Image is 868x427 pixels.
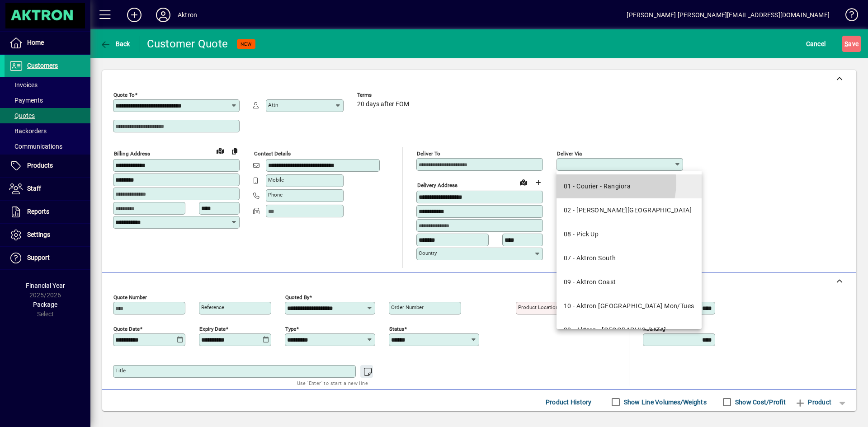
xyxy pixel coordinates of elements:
[557,270,702,294] mat-option: 09 - Aktron Coast
[357,101,409,108] span: 20 days after EOM
[790,394,836,410] button: Product
[557,174,702,198] mat-option: 01 - Courier - Rangiora
[531,175,545,190] button: Choose address
[27,62,58,69] span: Customers
[297,378,368,388] mat-hint: Use 'Enter' to start a new line
[268,192,283,198] mat-label: Phone
[227,144,242,158] button: Copy to Delivery address
[268,177,284,183] mat-label: Mobile
[33,301,57,308] span: Package
[213,143,227,158] a: View on map
[5,201,90,223] a: Reports
[564,325,666,335] div: 20 - Aktron - [GEOGRAPHIC_DATA]
[546,395,592,409] span: Product History
[9,112,35,119] span: Quotes
[27,208,49,215] span: Reports
[147,37,228,51] div: Customer Quote
[389,325,404,332] mat-label: Status
[5,224,90,246] a: Settings
[5,247,90,269] a: Support
[557,198,702,222] mat-option: 02 - Courier - Hamilton
[357,92,411,98] span: Terms
[516,175,531,189] a: View on map
[839,2,857,31] a: Knowledge Base
[622,398,707,407] label: Show Line Volumes/Weights
[806,37,826,51] span: Cancel
[557,318,702,342] mat-option: 20 - Aktron - Auckland
[100,40,130,47] span: Back
[5,139,90,154] a: Communications
[5,93,90,108] a: Payments
[90,36,140,52] app-page-header-button: Back
[733,398,786,407] label: Show Cost/Profit
[285,294,309,300] mat-label: Quoted by
[120,7,149,23] button: Add
[268,102,278,108] mat-label: Attn
[564,182,631,191] div: 01 - Courier - Rangiora
[557,222,702,246] mat-option: 08 - Pick Up
[5,155,90,177] a: Products
[9,81,38,89] span: Invoices
[199,325,226,332] mat-label: Expiry date
[9,143,62,150] span: Communications
[113,92,135,98] mat-label: Quote To
[5,77,90,93] a: Invoices
[844,37,859,51] span: ave
[241,41,252,47] span: NEW
[557,150,582,157] mat-label: Deliver via
[9,97,43,104] span: Payments
[27,162,53,169] span: Products
[795,395,831,409] span: Product
[115,367,126,374] mat-label: Title
[178,8,197,22] div: Aktron
[557,294,702,318] mat-option: 10 - Aktron North Island Mon/Tues
[5,178,90,200] a: Staff
[419,250,437,256] mat-label: Country
[417,150,440,157] mat-label: Deliver To
[27,254,50,261] span: Support
[285,325,296,332] mat-label: Type
[149,7,178,23] button: Profile
[844,40,848,47] span: S
[113,294,147,300] mat-label: Quote number
[564,253,616,263] div: 07 - Aktron South
[5,32,90,54] a: Home
[98,36,132,52] button: Back
[518,304,558,310] mat-label: Product location
[542,394,595,410] button: Product History
[27,39,44,46] span: Home
[842,36,861,52] button: Save
[201,304,224,310] mat-label: Reference
[564,206,692,215] div: 02 - [PERSON_NAME][GEOGRAPHIC_DATA]
[391,304,424,310] mat-label: Order number
[5,123,90,139] a: Backorders
[113,325,140,332] mat-label: Quote date
[564,277,616,287] div: 09 - Aktron Coast
[9,127,47,135] span: Backorders
[5,108,90,123] a: Quotes
[27,231,50,238] span: Settings
[564,301,694,311] div: 10 - Aktron [GEOGRAPHIC_DATA] Mon/Tues
[564,230,599,239] div: 08 - Pick Up
[26,282,65,289] span: Financial Year
[804,36,828,52] button: Cancel
[27,185,41,192] span: Staff
[557,246,702,270] mat-option: 07 - Aktron South
[627,8,830,22] div: [PERSON_NAME] [PERSON_NAME][EMAIL_ADDRESS][DOMAIN_NAME]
